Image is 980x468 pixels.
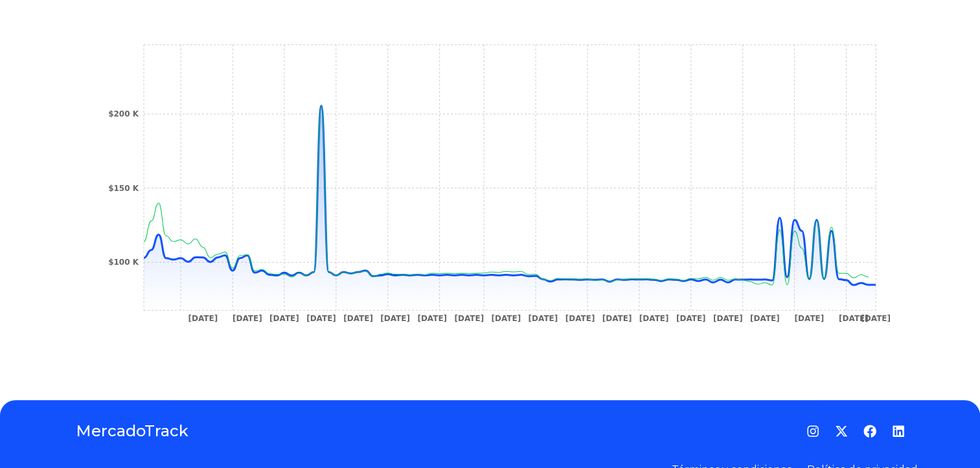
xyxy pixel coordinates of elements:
tspan: [DATE] [188,314,218,323]
tspan: $100 K [108,258,139,267]
tspan: [DATE] [712,314,742,323]
tspan: [DATE] [417,314,447,323]
tspan: $200 K [108,109,139,118]
tspan: [DATE] [306,314,336,323]
a: MercadoTrack [76,421,188,441]
tspan: [DATE] [491,314,521,323]
tspan: [DATE] [676,314,705,323]
tspan: [DATE] [639,314,668,323]
tspan: [DATE] [794,314,824,323]
tspan: [DATE] [749,314,779,323]
tspan: [DATE] [454,314,484,323]
tspan: [DATE] [528,314,558,323]
tspan: $150 K [108,184,139,193]
tspan: [DATE] [861,314,891,323]
a: LinkedIn [892,425,905,438]
tspan: [DATE] [232,314,262,323]
tspan: [DATE] [343,314,373,323]
a: Instagram [806,425,819,438]
a: Facebook [863,425,876,438]
a: Twitter [835,425,848,438]
tspan: [DATE] [269,314,299,323]
tspan: [DATE] [380,314,410,323]
tspan: [DATE] [838,314,868,323]
tspan: [DATE] [565,314,595,323]
tspan: [DATE] [602,314,632,323]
